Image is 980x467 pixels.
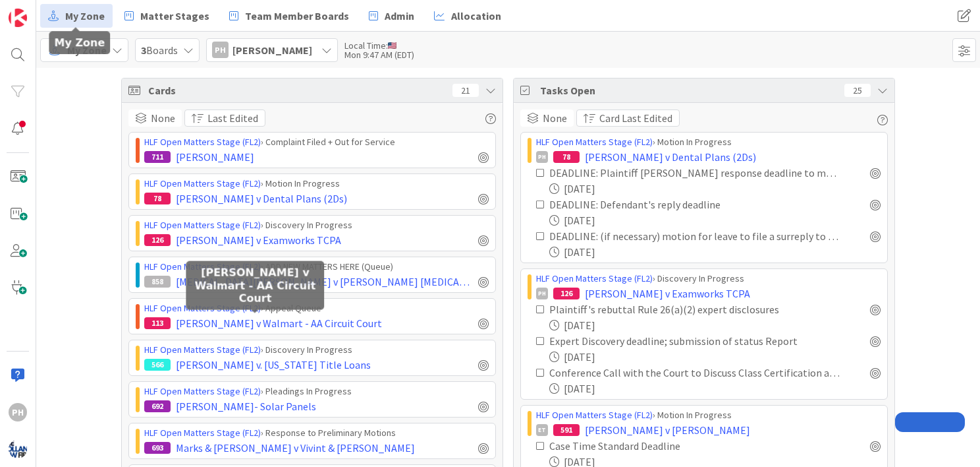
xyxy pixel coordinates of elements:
[549,438,770,454] div: Case Time Standard Deadline
[144,343,489,357] div: › Discovery In Progress
[844,84,871,97] div: 25
[144,193,171,204] div: 78
[176,357,371,373] span: [PERSON_NAME] v. [US_STATE] Title Loans
[176,398,316,414] span: [PERSON_NAME]- Solar Panels
[144,427,261,439] a: HLF Open Matters Stage (FL2)
[344,50,414,59] div: Mon 9:47 AM (EDT)
[144,359,171,371] div: 566
[65,8,105,24] span: My Zone
[599,110,672,126] span: Card Last Edited
[144,344,261,356] a: HLF Open Matters Stage (FL2)
[549,349,881,365] div: [DATE]
[144,151,171,163] div: 711
[9,9,27,27] img: Visit kanbanzone.com
[184,109,265,127] button: Last Edited
[176,315,382,331] span: [PERSON_NAME] v Walmart - AA Circuit Court
[144,135,489,149] div: › Complaint Filed + Out for Service
[553,151,580,163] div: 78
[549,197,790,212] div: DEADLINE: Defendant's reply deadline
[536,272,881,286] div: › Discovery In Progress
[144,302,261,314] a: HLF Open Matters Stage (FL2)
[144,177,261,189] a: HLF Open Matters Stage (FL2)
[148,82,446,98] span: Cards
[176,232,341,248] span: [PERSON_NAME] v Examworks TCPA
[144,400,171,412] div: 692
[385,8,414,24] span: Admin
[549,244,881,260] div: [DATE]
[585,286,750,301] span: [PERSON_NAME] v Examworks TCPA
[536,288,548,299] div: PH
[144,317,171,329] div: 113
[144,426,489,440] div: › Response to Preliminary Motions
[176,149,254,165] span: [PERSON_NAME]
[141,44,146,57] b: 3
[144,442,171,454] div: 693
[144,301,489,315] div: › Appeal Queue
[388,42,396,49] img: us.png
[176,440,415,456] span: Marks & [PERSON_NAME] v Vivint & [PERSON_NAME]
[221,4,357,28] a: Team Member Boards
[549,212,881,228] div: [DATE]
[553,424,580,436] div: 591
[540,82,838,98] span: Tasks Open
[207,110,258,126] span: Last Edited
[543,110,567,126] span: None
[144,218,489,232] div: › Discovery In Progress
[117,4,217,28] a: Matter Stages
[176,191,347,206] span: [PERSON_NAME] v Dental Plans (2Ds)
[140,8,209,24] span: Matter Stages
[54,36,105,49] h5: My Zone
[151,110,175,126] span: None
[576,109,680,127] button: Card Last Edited
[232,42,312,58] span: [PERSON_NAME]
[9,403,27,421] div: PH
[144,260,489,274] div: › ADD NEW MATTERS HERE (Queue)
[585,422,750,438] span: [PERSON_NAME] v [PERSON_NAME]
[144,261,261,272] a: HLF Open Matters Stage (FL2)
[141,42,178,58] span: Boards
[212,42,229,58] div: PH
[536,151,548,163] div: PH
[344,41,414,50] div: Local Time:
[536,272,653,284] a: HLF Open Matters Stage (FL2)
[553,288,580,299] div: 126
[549,181,881,197] div: [DATE]
[40,4,113,28] a: My Zone
[451,8,501,24] span: Allocation
[144,219,261,231] a: HLF Open Matters Stage (FL2)
[549,365,841,381] div: Conference Call with the Court to Discuss Class Certification and any Other Scheduling Matters (O...
[144,385,261,397] a: HLF Open Matters Stage (FL2)
[9,440,27,458] img: avatar
[144,136,261,148] a: HLF Open Matters Stage (FL2)
[549,301,819,317] div: Plaintiff's rebuttal Rule 26(a)(2) expert disclosures
[536,408,881,422] div: › Motion In Progress
[549,165,841,181] div: DEADLINE: Plaintiff [PERSON_NAME] response deadline to motion to reconsider
[144,177,489,191] div: › Motion In Progress
[361,4,422,28] a: Admin
[536,424,548,436] div: ET
[549,381,881,396] div: [DATE]
[536,409,653,421] a: HLF Open Matters Stage (FL2)
[536,136,653,148] a: HLF Open Matters Stage (FL2)
[191,266,319,305] h5: [PERSON_NAME] v Walmart - AA Circuit Court
[144,234,171,246] div: 126
[426,4,509,28] a: Allocation
[585,149,756,165] span: [PERSON_NAME] v Dental Plans (2Ds)
[176,274,473,290] span: [MEDICAL_DATA][PERSON_NAME] v [PERSON_NAME] [MEDICAL_DATA] & Rehabilitation
[144,385,489,398] div: › Pleadings In Progress
[245,8,349,24] span: Team Member Boards
[144,276,171,288] div: 858
[549,228,841,244] div: DEADLINE: (if necessary) motion for leave to file a surreply to Defendant's reply
[549,317,881,333] div: [DATE]
[536,135,881,149] div: › Motion In Progress
[452,84,479,97] div: 21
[549,333,829,349] div: Expert Discovery deadline; submission of status Report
